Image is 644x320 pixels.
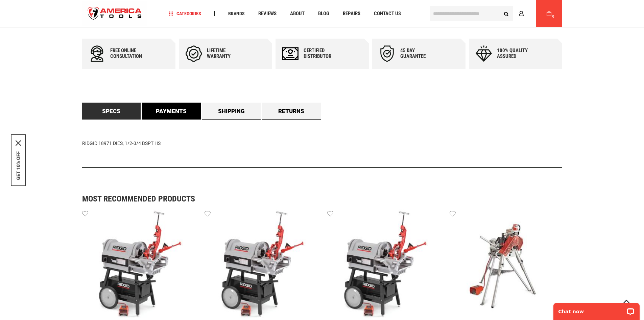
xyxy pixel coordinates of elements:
a: Repairs [340,9,363,18]
a: Shipping [202,103,261,120]
div: Free online consultation [110,48,151,59]
div: RIDGID 18971 DIES, 1/2-3/4 BSPT HS [82,120,562,168]
a: Categories [166,9,204,18]
span: Reviews [258,11,277,16]
span: Categories [169,11,201,16]
div: 100% quality assured [497,48,538,59]
svg: close icon [16,140,21,146]
div: 45 day Guarantee [400,48,441,59]
div: Certified Distributor [304,48,344,59]
button: Close [16,140,21,146]
a: Payments [142,103,201,120]
img: America Tools [82,1,148,26]
span: About [290,11,305,16]
span: 0 [552,15,554,18]
a: store logo [82,1,148,26]
a: Reviews [255,9,280,18]
span: Blog [318,11,329,16]
div: Lifetime warranty [207,48,247,59]
button: Search [500,7,513,20]
a: Contact Us [371,9,404,18]
span: Brands [228,11,245,16]
a: About [287,9,308,18]
a: Blog [315,9,332,18]
iframe: LiveChat chat widget [549,299,644,320]
a: Returns [262,103,321,120]
strong: Most Recommended Products [82,195,539,203]
span: Contact Us [374,11,401,16]
a: Brands [225,9,248,18]
a: Specs [82,103,141,120]
span: Repairs [343,11,360,16]
button: GET 10% OFF [16,151,21,180]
